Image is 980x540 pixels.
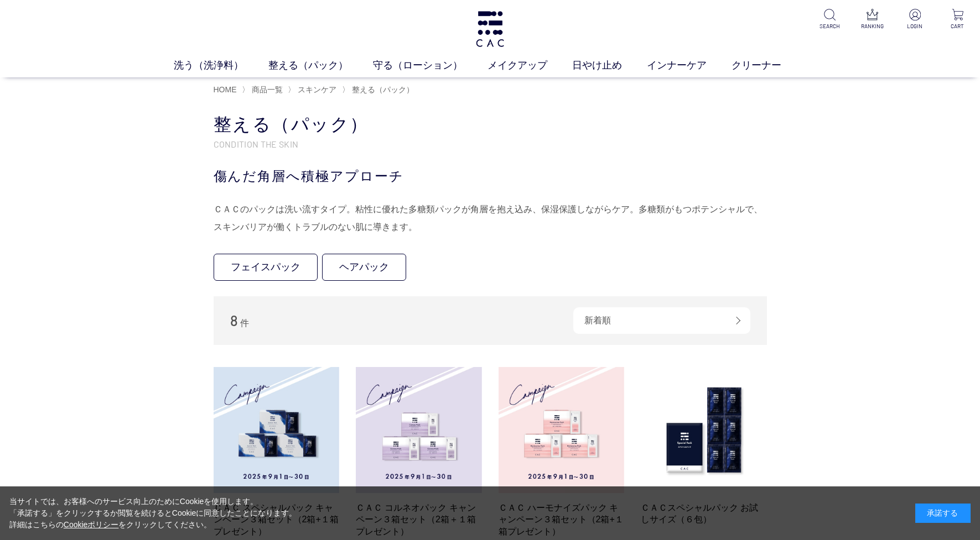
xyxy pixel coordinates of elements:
a: 日やけ止め [572,58,647,73]
span: 8 [230,312,238,329]
a: HOME [214,85,237,94]
span: スキンケア [298,85,336,94]
a: 洗う（洗浄料） [174,58,268,73]
div: ＣＡＣのパックは洗い流すタイプ。粘性に優れた多糖類パックが角層を抱え込み、保湿保護しながらケア。多糖類がもつポテンシャルで、スキンバリアが働くトラブルのない肌に導きます。 [214,201,767,236]
img: ＣＡＣ ハーモナイズパック キャンペーン３箱セット（2箱+１箱プレゼント） [499,367,625,493]
a: スキンケア [295,85,336,94]
a: SEARCH [816,9,843,30]
img: ＣＡＣ スペシャルパック キャンペーン３箱セット（2箱+１箱プレゼント） [214,367,340,493]
a: 商品一覧 [250,85,283,94]
li: 〉 [288,85,339,95]
div: 傷んだ角層へ積極アプローチ [214,166,767,186]
h1: 整える（パック） [214,113,767,137]
li: 〉 [342,85,417,95]
a: ヘアパック [322,254,406,281]
div: 承諾する [915,504,971,523]
a: メイクアップ [488,58,572,73]
a: クリーナー [732,58,806,73]
p: RANKING [859,22,886,30]
div: 当サイトでは、お客様へのサービス向上のためにCookieを使用します。 「承諾する」をクリックするか閲覧を続けるとCookieに同意したことになります。 詳細はこちらの をクリックしてください。 [9,496,297,531]
li: 〉 [242,85,286,95]
a: インナーケア [647,58,732,73]
img: ＣＡＣスペシャルパック お試しサイズ（６包） [641,367,767,493]
a: Cookieポリシー [64,520,119,529]
img: logo [474,11,506,47]
a: RANKING [859,9,886,30]
a: 整える（パック） [268,58,373,73]
span: 整える（パック） [352,85,414,94]
a: LOGIN [901,9,929,30]
a: CART [944,9,971,30]
p: CONDITION THE SKIN [214,138,767,150]
img: ＣＡＣ コルネオパック キャンペーン３箱セット（2箱＋１箱プレゼント） [356,367,482,493]
p: LOGIN [901,22,929,30]
span: 件 [240,318,249,328]
a: 守る（ローション） [373,58,488,73]
div: 新着順 [573,307,750,334]
a: フェイスパック [214,254,318,281]
a: 整える（パック） [350,85,414,94]
p: CART [944,22,971,30]
p: SEARCH [816,22,843,30]
span: 商品一覧 [252,85,283,94]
